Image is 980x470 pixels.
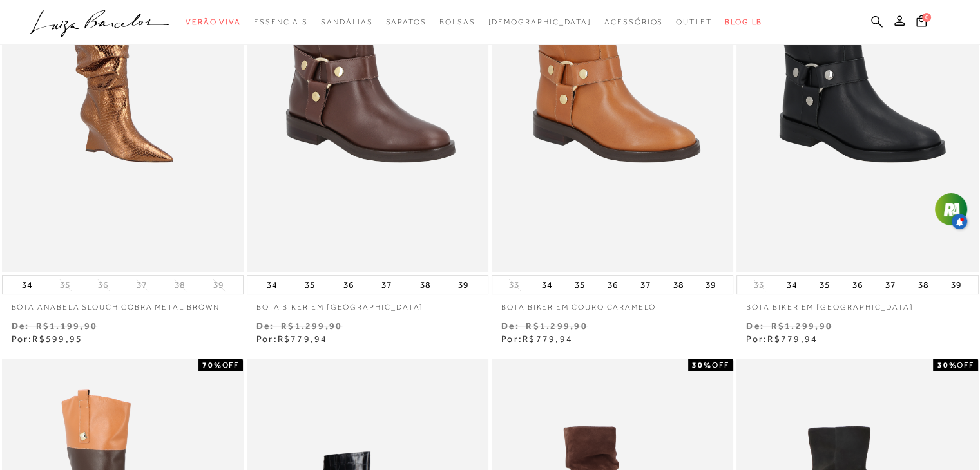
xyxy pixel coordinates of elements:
[12,321,30,331] small: De:
[692,361,712,370] strong: 30%
[385,17,426,26] span: Sapatos
[254,17,308,26] span: Essenciais
[94,279,112,291] button: 36
[767,334,818,344] span: R$779,94
[669,276,687,294] button: 38
[501,334,573,344] span: Por:
[604,10,663,34] a: categoryNavScreenReaderText
[454,276,472,294] button: 39
[637,276,655,294] button: 37
[912,14,930,32] button: 0
[36,321,97,331] small: R$1.199,90
[750,279,768,291] button: 33
[256,321,274,331] small: De:
[340,276,358,294] button: 36
[526,321,587,331] small: R$1.299,90
[538,276,556,294] button: 34
[849,276,867,294] button: 36
[171,279,189,291] button: 38
[12,334,83,344] span: Por:
[281,321,342,331] small: R$1.299,90
[32,334,82,344] span: R$599,95
[416,276,434,294] button: 38
[278,334,328,344] span: R$779,94
[881,276,899,294] button: 37
[604,276,622,294] button: 36
[492,294,733,313] a: BOTA BIKER EM COURO CARAMELO
[604,17,663,26] span: Acessórios
[254,10,308,34] a: categoryNavScreenReaderText
[378,276,396,294] button: 37
[222,361,239,370] span: OFF
[488,17,591,26] span: [DEMOGRAPHIC_DATA]
[505,279,523,291] button: 33
[523,334,573,344] span: R$779,94
[771,321,832,331] small: R$1.299,90
[439,17,476,26] span: Bolsas
[56,279,74,291] button: 35
[202,361,222,370] strong: 70%
[914,276,932,294] button: 38
[263,276,281,294] button: 34
[571,276,589,294] button: 35
[256,334,328,344] span: Por:
[501,321,519,331] small: De:
[2,294,244,313] a: BOTA ANABELA SLOUCH COBRA METAL BROWN
[186,17,241,26] span: Verão Viva
[133,279,151,291] button: 37
[712,361,729,370] span: OFF
[385,10,426,34] a: categoryNavScreenReaderText
[725,10,762,34] a: BLOG LB
[746,334,818,344] span: Por:
[301,276,319,294] button: 35
[186,10,241,34] a: categoryNavScreenReaderText
[209,279,227,291] button: 39
[18,276,36,294] button: 34
[321,17,372,26] span: Sandálias
[321,10,372,34] a: categoryNavScreenReaderText
[746,321,764,331] small: De:
[488,10,591,34] a: noSubCategoriesText
[439,10,476,34] a: categoryNavScreenReaderText
[816,276,834,294] button: 35
[947,276,965,294] button: 39
[725,17,762,26] span: BLOG LB
[783,276,801,294] button: 34
[702,276,720,294] button: 39
[247,294,488,313] a: BOTA BIKER EM [GEOGRAPHIC_DATA]
[922,13,931,22] span: 0
[937,361,957,370] strong: 30%
[676,10,712,34] a: categoryNavScreenReaderText
[736,294,978,313] a: BOTA BIKER EM [GEOGRAPHIC_DATA]
[676,17,712,26] span: Outlet
[957,361,974,370] span: OFF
